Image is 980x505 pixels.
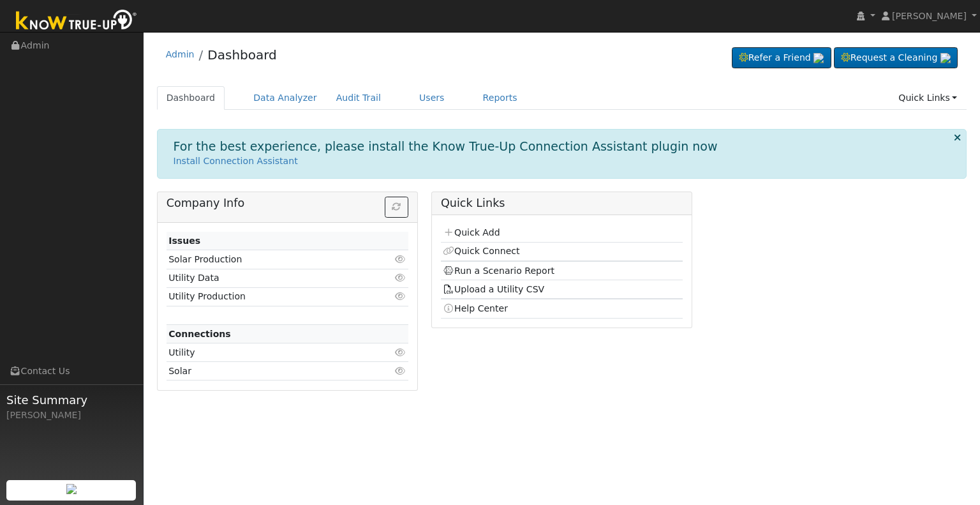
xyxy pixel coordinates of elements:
a: Upload a Utility CSV [443,284,544,294]
span: [PERSON_NAME] [892,11,967,21]
a: Users [410,86,454,110]
a: Admin [166,49,195,59]
a: Refer a Friend [732,47,831,69]
img: retrieve [66,484,77,494]
a: Dashboard [207,47,277,63]
div: [PERSON_NAME] [6,409,137,422]
a: Audit Trail [327,86,390,110]
h5: Quick Links [441,197,683,210]
td: Utility Production [167,287,369,306]
a: Quick Connect [443,246,519,256]
td: Utility [167,343,369,362]
a: Dashboard [157,86,225,110]
i: Click to view [395,255,406,264]
td: Utility Data [167,269,369,287]
img: Know True-Up [10,7,144,36]
a: Quick Links [889,86,967,110]
a: Run a Scenario Report [443,266,554,276]
h5: Company Info [167,197,408,210]
a: Request a Cleaning [834,47,958,69]
a: Reports [473,86,527,110]
img: retrieve [940,53,951,63]
span: Site Summary [6,391,137,409]
a: Install Connection Assistant [174,156,298,166]
i: Click to view [395,348,406,357]
strong: Issues [168,236,200,246]
td: Solar Production [167,250,369,269]
strong: Connections [168,329,231,339]
h1: For the best experience, please install the Know True-Up Connection Assistant plugin now [174,139,718,154]
i: Click to view [395,273,406,282]
a: Quick Add [443,227,500,237]
img: retrieve [813,53,824,63]
a: Data Analyzer [244,86,327,110]
i: Click to view [395,366,406,375]
i: Click to view [395,292,406,301]
td: Solar [167,362,369,381]
a: Help Center [443,303,508,313]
